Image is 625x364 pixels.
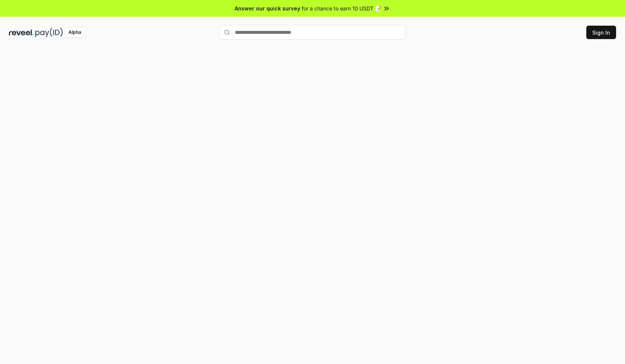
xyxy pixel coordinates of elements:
[302,4,381,12] span: for a chance to earn 10 USDT 📝
[586,26,616,39] button: Sign In
[9,28,34,37] img: reveel_dark
[35,28,63,37] img: pay_id
[235,4,300,12] span: Answer our quick survey
[64,28,85,37] div: Alpha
